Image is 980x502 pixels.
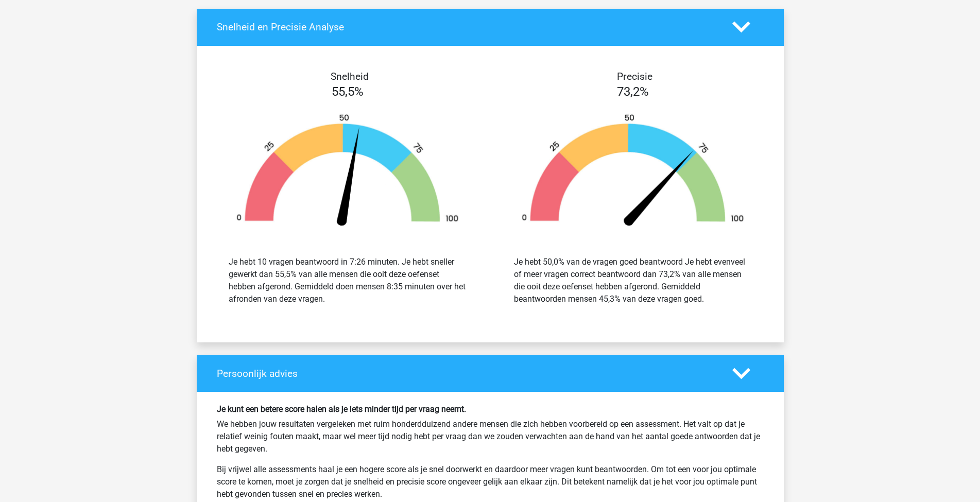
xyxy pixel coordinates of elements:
[332,84,364,99] span: 55,5%
[514,256,752,305] div: Je hebt 50,0% van de vragen goed beantwoord Je hebt evenveel of meer vragen correct beantwoord da...
[506,113,760,231] img: 73.25cbf712a188.png
[220,113,475,231] img: 55.29014c7fce35.png
[217,368,717,379] h4: Persoonlijk advies
[217,404,764,414] h6: Je kunt een betere score halen als je iets minder tijd per vraag neemt.
[217,418,764,455] p: We hebben jouw resultaten vergeleken met ruim honderdduizend andere mensen die zich hebben voorbe...
[217,21,717,33] h4: Snelheid en Precisie Analyse
[217,463,764,500] p: Bij vrijwel alle assessments haal je een hogere score als je snel doorwerkt en daardoor meer vrag...
[217,71,483,82] h4: Snelheid
[502,71,768,82] h4: Precisie
[229,256,467,305] div: Je hebt 10 vragen beantwoord in 7:26 minuten. Je hebt sneller gewerkt dan 55,5% van alle mensen d...
[617,84,649,99] span: 73,2%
